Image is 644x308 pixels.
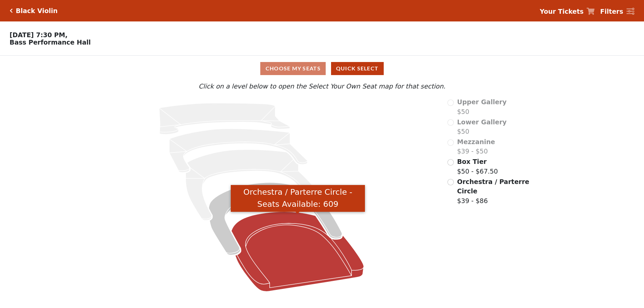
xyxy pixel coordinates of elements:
span: Upper Gallery [457,98,507,106]
strong: Filters [600,8,623,15]
a: Your Tickets [540,7,595,16]
label: $50 - $67.50 [457,157,498,176]
span: Lower Gallery [457,118,507,126]
span: Box Tier [457,158,487,165]
label: $39 - $86 [457,177,530,206]
h5: Black Violin [16,7,58,15]
label: $50 [457,97,507,116]
path: Lower Gallery - Seats Available: 0 [169,129,308,173]
a: Filters [600,7,634,16]
div: Orchestra / Parterre Circle - Seats Available: 609 [231,185,365,212]
a: Click here to go back to filters [10,8,13,13]
label: $50 [457,117,507,136]
button: Quick Select [331,62,384,75]
strong: Your Tickets [540,8,584,15]
p: Click on a level below to open the Select Your Own Seat map for that section. [85,81,559,91]
span: Mezzanine [457,138,495,145]
path: Orchestra / Parterre Circle - Seats Available: 609 [231,212,364,292]
path: Upper Gallery - Seats Available: 0 [159,103,290,135]
label: $39 - $50 [457,137,495,156]
span: Orchestra / Parterre Circle [457,178,529,195]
